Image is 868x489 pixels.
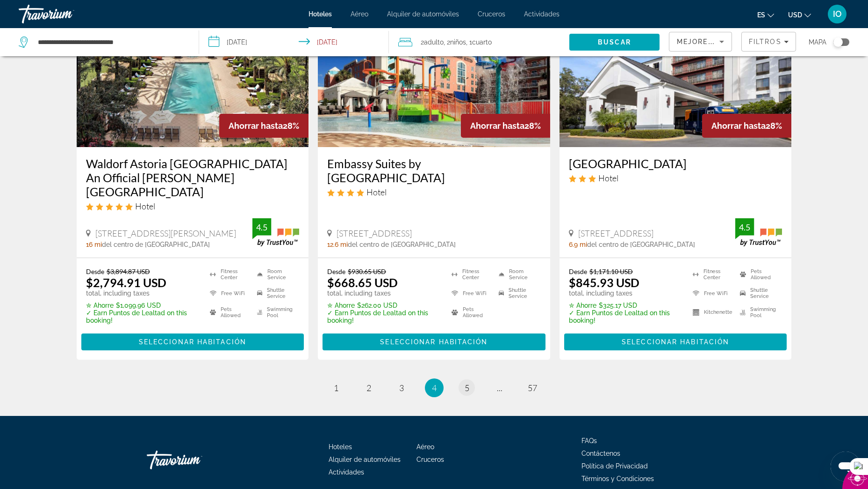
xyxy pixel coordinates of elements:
span: Ahorrar hasta [229,121,283,131]
a: Go Home [147,446,240,474]
span: Hotel [598,173,618,183]
div: 4 star Hotel [327,187,541,197]
span: [STREET_ADDRESS][PERSON_NAME] [95,228,236,238]
span: Cruceros [416,456,444,463]
a: Alquiler de automóviles [387,10,459,18]
div: 4.5 [735,222,754,233]
span: Hoteles [329,443,352,451]
span: ✮ Ahorre [569,302,596,309]
h3: [GEOGRAPHIC_DATA] [569,156,782,170]
li: Fitness Center [447,267,494,282]
a: Actividades [524,10,560,18]
span: 5 [465,383,469,393]
a: Seleccionar habitación [323,335,545,346]
span: 6.9 mi [569,241,587,248]
span: Seleccionar habitación [622,338,729,346]
span: Hotel [135,201,155,211]
button: Toggle map [826,38,849,46]
a: FAQs [581,437,597,445]
span: 12.6 mi [327,241,348,248]
a: Actividades [329,468,364,476]
span: Filtros [749,38,782,45]
div: 5 star Hotel [86,201,300,211]
li: Fitness Center [688,267,735,282]
span: , 1 [466,36,492,49]
span: Seleccionar habitación [139,338,246,346]
button: Seleccionar habitación [81,333,304,350]
span: del centro de [GEOGRAPHIC_DATA] [102,241,210,248]
span: Mejores descuentos [677,38,770,45]
a: Waldorf Astoria [GEOGRAPHIC_DATA] An Official [PERSON_NAME][GEOGRAPHIC_DATA] [86,156,300,199]
a: Aéreo [351,10,368,18]
li: Free WiFi [688,286,735,300]
li: Room Service [252,267,300,282]
div: 4.5 [252,222,271,233]
span: ... [497,383,502,393]
li: Free WiFi [205,286,252,300]
del: $1,171.10 USD [589,267,633,275]
button: Change language [757,8,774,22]
span: del centro de [GEOGRAPHIC_DATA] [348,241,456,248]
iframe: Botón para iniciar la ventana de mensajería [831,452,861,482]
li: Room Service [494,267,541,282]
span: Desde [86,267,104,275]
p: $1,099.96 USD [86,302,198,309]
div: 28% [702,114,791,138]
a: Política de Privacidad [581,462,648,470]
span: Hotel [366,187,387,197]
li: Swimming Pool [735,305,782,319]
a: Seleccionar habitación [81,335,304,346]
p: ✓ Earn Puntos de Lealtad on this booking! [86,309,198,324]
img: TrustYou guest rating badge [735,218,782,246]
li: Pets Allowed [735,267,782,282]
div: 28% [461,114,550,138]
p: total, including taxes [327,289,440,297]
span: 4 [432,383,437,393]
span: 57 [528,383,537,393]
a: Términos y Condiciones [581,475,654,482]
p: total, including taxes [86,289,198,297]
li: Shuttle Service [494,286,541,300]
span: es [757,11,765,19]
del: $930.65 USD [348,267,386,275]
li: Pets Allowed [447,305,494,319]
span: Contáctenos [581,450,620,457]
li: Shuttle Service [735,286,782,300]
li: Shuttle Service [252,286,300,300]
input: Search hotel destination [37,35,185,49]
span: Ahorrar hasta [470,121,524,131]
span: Ahorrar hasta [711,121,766,131]
span: Desde [327,267,345,275]
span: 2 [421,36,444,49]
div: 3 star Hotel [569,173,782,183]
button: Search [569,34,660,51]
button: Select check in and out date [199,28,389,56]
p: $262.00 USD [327,302,440,309]
a: Travorium [19,2,112,26]
span: 2 [366,383,371,393]
li: Free WiFi [447,286,494,300]
span: 1 [334,383,338,393]
ins: $845.93 USD [569,275,639,289]
span: USD [788,11,802,19]
mat-select: Sort by [677,36,724,47]
span: IO [833,9,842,19]
button: Travelers: 2 adults, 2 children [389,28,569,56]
a: Cruceros [478,10,505,18]
nav: Pagination [77,378,792,397]
a: Aéreo [416,443,434,451]
ins: $2,794.91 USD [86,275,166,289]
span: Mapa [809,36,826,49]
a: Embassy Suites by [GEOGRAPHIC_DATA] [327,156,541,185]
